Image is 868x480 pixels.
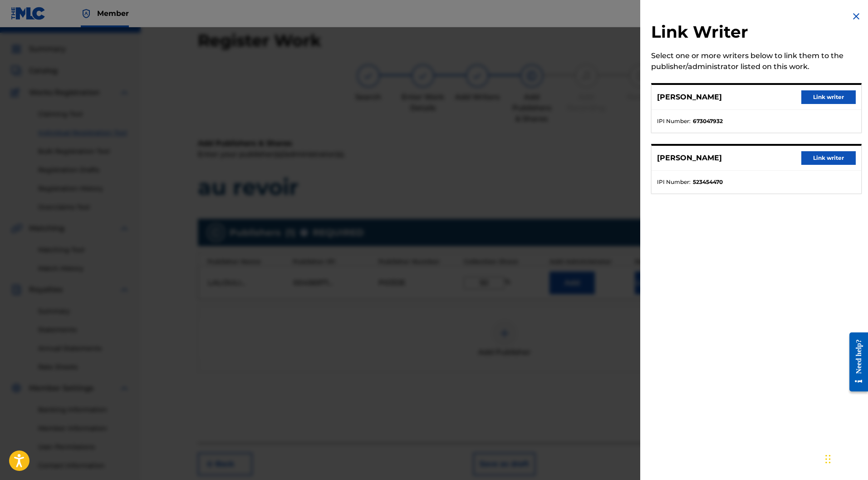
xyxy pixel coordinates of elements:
button: Link writer [801,90,856,104]
iframe: Chat Widget [823,436,868,480]
img: Top Rightsholder [81,8,92,19]
p: [PERSON_NAME] [657,153,722,163]
p: [PERSON_NAME] [657,92,722,103]
h2: Link Writer [651,22,862,45]
strong: 673047932 [693,117,723,125]
span: IPI Number : [657,117,691,125]
span: IPI Number : [657,178,691,186]
div: Select one or more writers below to link them to the publisher/administrator listed on this work. [651,50,862,72]
strong: 523454470 [693,178,723,186]
img: MLC Logo [11,7,46,20]
iframe: Resource Center [843,325,868,398]
div: Widget de chat [823,436,868,480]
button: Link writer [801,151,856,165]
span: Member [97,8,129,19]
div: Glisser [825,445,831,473]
